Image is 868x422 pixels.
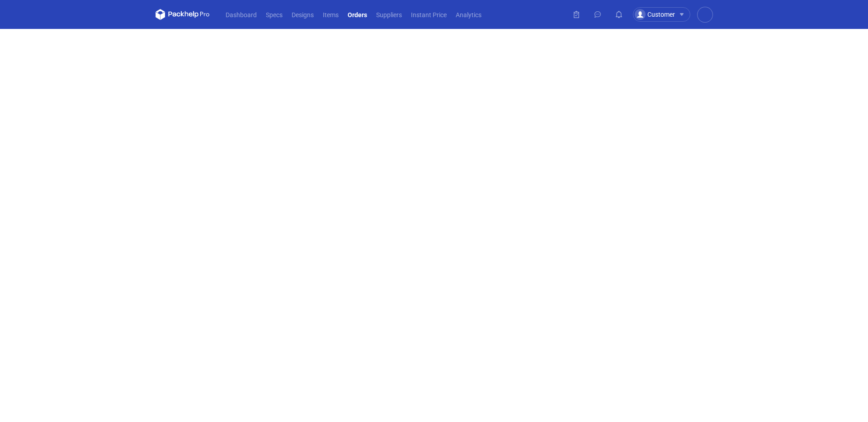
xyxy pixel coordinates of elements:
[406,9,451,20] a: Instant Price
[698,7,712,22] button: Maciej Sikora
[372,9,406,20] a: Suppliers
[633,7,698,22] button: Customer
[343,9,372,20] a: Orders
[261,9,287,20] a: Specs
[318,9,343,20] a: Items
[451,9,486,20] a: Analytics
[156,9,210,20] svg: Packhelp Pro
[287,9,318,20] a: Designs
[635,9,675,20] div: Customer
[221,9,261,20] a: Dashboard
